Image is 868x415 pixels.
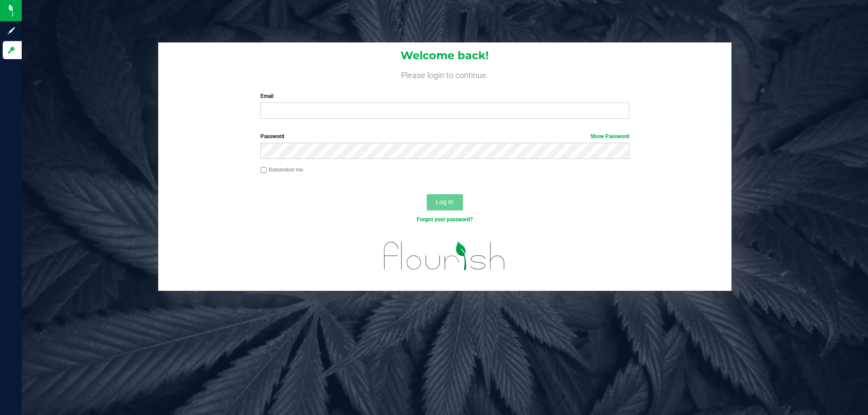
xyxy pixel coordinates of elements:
[7,26,16,35] inline-svg: Sign up
[260,166,303,174] label: Remember me
[158,69,731,79] h4: Please login to continue.
[7,46,16,55] inline-svg: Log in
[260,133,284,140] span: Password
[436,198,453,205] span: Log In
[427,194,463,210] button: Log In
[373,233,516,279] img: flourish_logo.svg
[260,167,267,173] input: Remember me
[158,50,731,61] h1: Welcome back!
[417,216,473,223] a: Forgot your password?
[260,92,629,100] label: Email
[590,133,629,140] a: Show Password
